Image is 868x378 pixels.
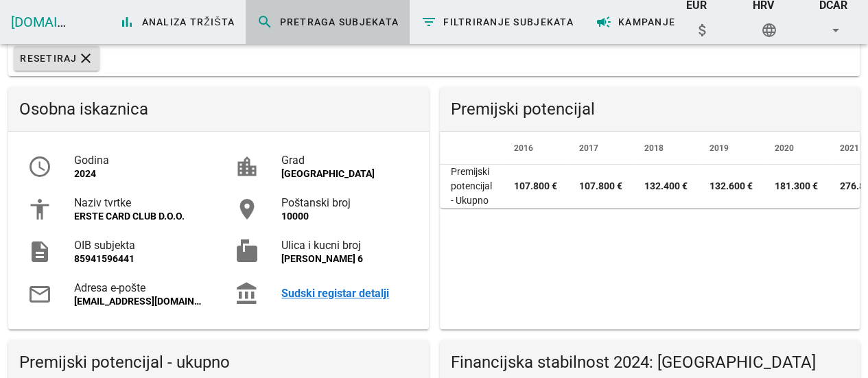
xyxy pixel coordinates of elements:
th: 2020 [764,132,829,165]
td: 132.400 € [633,165,699,208]
span: 2018 [644,143,664,153]
div: Premijski potencijal [440,87,860,131]
i: search [257,14,273,30]
div: ERSTE CARD CLUB D.O.O. [74,211,202,222]
i: language [760,22,777,38]
td: 107.800 € [568,165,633,208]
span: 2019 [709,143,729,153]
i: arrow_drop_down [828,22,844,38]
div: [GEOGRAPHIC_DATA] [281,168,409,180]
span: 2017 [579,143,598,153]
th: 2017 [568,132,633,165]
div: 2024 [74,168,202,180]
i: bar_chart [119,14,135,30]
span: 2016 [514,143,533,153]
div: 10000 [281,211,409,222]
button: Resetiraj [14,46,99,71]
td: Premijski potencijal - Ukupno [440,165,503,208]
span: Kampanje [596,14,675,30]
div: Grad [281,154,409,167]
i: description [27,239,52,264]
th: 2018 [633,132,699,165]
div: Osobna iskaznica [8,87,429,131]
span: Filtriranje subjekata [421,14,574,30]
span: 2020 [775,143,794,153]
div: OIB subjekta [74,239,202,252]
i: access_time [27,154,52,179]
div: 85941596441 [74,253,202,265]
div: Godina [74,154,202,167]
div: Adresa e-pošte [74,281,202,294]
i: filter_list [421,14,437,30]
i: accessibility [27,197,52,222]
i: markunread_mailbox [235,239,259,264]
i: clear [78,50,94,67]
i: room [235,197,259,222]
td: 107.800 € [503,165,568,208]
i: attach_money [694,22,711,38]
div: Poštanski broj [281,196,409,209]
span: Resetiraj [19,50,94,67]
span: 2021 [840,143,859,153]
i: location_city [235,154,259,179]
i: mail_outline [27,282,52,307]
span: Analiza tržišta [119,14,235,30]
a: [DOMAIN_NAME] [11,14,114,30]
i: account_balance [235,281,259,306]
th: 2016 [503,132,568,165]
td: 132.600 € [699,165,764,208]
div: Naziv tvrtke [74,196,202,209]
div: [EMAIL_ADDRESS][DOMAIN_NAME] [74,296,202,307]
th: 2019 [699,132,764,165]
div: Ulica i kucni broj [281,239,409,252]
i: campaign [596,14,612,30]
a: Sudski registar detalji [281,287,409,300]
span: Pretraga subjekata [257,14,399,30]
td: 181.300 € [764,165,829,208]
div: [PERSON_NAME] 6 [281,253,409,265]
